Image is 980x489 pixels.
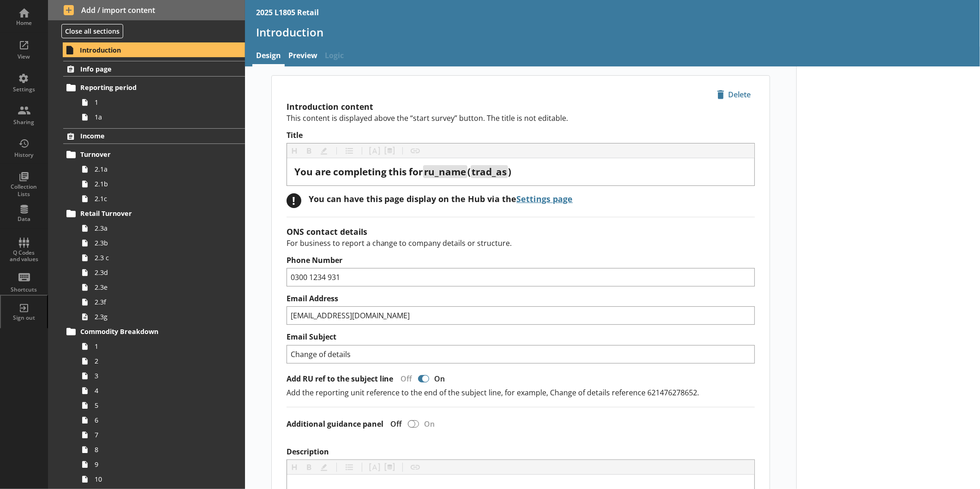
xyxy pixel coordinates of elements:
span: 2.3 c [95,253,215,262]
span: ( [467,165,471,178]
div: ! [287,193,301,208]
div: Q Codes and values [8,250,40,263]
a: Preview [285,47,321,66]
a: 10 [78,472,245,487]
a: 2.3d [78,265,245,280]
a: 2.3a [78,221,245,236]
a: 2.1c [78,191,245,206]
a: Info page [63,61,245,77]
div: Collection Lists [8,183,40,197]
span: 2.3f [95,298,215,306]
h1: Introduction [256,25,969,39]
h2: Introduction content [287,101,755,112]
span: 2.3g [95,312,215,321]
a: Settings page [517,193,573,204]
span: 2.3b [95,239,215,247]
span: 10 [95,475,215,483]
div: 2025 L1805 Retail [256,7,319,18]
a: 6 [78,413,245,428]
span: You are completing this for [294,165,423,178]
a: Design [252,47,285,66]
a: 3 [78,369,245,383]
a: Income [63,128,245,144]
h2: ONS contact details [287,226,755,237]
a: Reporting period [63,80,245,95]
label: Description [287,447,755,457]
a: 2.1a [78,162,245,177]
li: Retail Turnover2.3a2.3b2.3 c2.3d2.3e2.3f2.3g [67,206,245,324]
a: Commodity Breakdown [63,324,245,339]
div: Home [8,19,40,27]
span: 2.3d [95,268,215,277]
a: 2.3g [78,310,245,324]
div: You can have this page display on the Hub via the [309,193,573,204]
label: Email Subject [287,332,755,342]
span: Income [80,131,212,140]
span: 3 [95,371,215,380]
span: Introduction [80,46,211,54]
div: History [8,151,40,159]
label: Title [287,131,755,140]
span: Logic [321,47,347,66]
div: Settings [8,86,40,93]
a: 8 [78,442,245,457]
p: This content is displayed above the “start survey” button. The title is not editable. [287,113,755,123]
span: 2 [95,357,215,365]
span: ) [508,165,511,178]
span: 1a [95,113,215,121]
div: Sign out [8,314,40,322]
a: Introduction [63,42,245,57]
span: Add / import content [64,5,230,15]
span: 6 [95,416,215,424]
a: 2.3b [78,236,245,250]
button: Close all sections [61,24,123,38]
label: Phone Number [287,256,755,265]
li: Turnover2.1a2.1b2.1c [67,147,245,206]
a: 2.3 c [78,250,245,265]
p: Add the reporting unit reference to the end of the subject line, for example, Change of details r... [287,388,755,398]
span: Delete [713,87,754,102]
a: 1 [78,339,245,354]
a: 2.3e [78,280,245,295]
label: Additional guidance panel [287,419,383,429]
li: Reporting period11a [67,80,245,125]
button: Delete [713,87,755,102]
span: 2.1b [95,179,215,188]
div: Data [8,215,40,223]
span: Retail Turnover [80,209,212,218]
div: Off [383,419,406,429]
a: 2.3f [78,295,245,310]
span: 1 [95,98,215,107]
span: 5 [95,401,215,410]
a: 1 [78,95,245,110]
span: Turnover [80,150,212,159]
span: 7 [95,430,215,439]
label: Email Address [287,294,755,304]
span: ru_name [424,165,466,178]
a: 1a [78,110,245,125]
span: 1 [95,342,215,351]
div: Sharing [8,119,40,126]
span: 2.1c [95,194,215,203]
div: Shortcuts [8,286,40,293]
span: Commodity Breakdown [80,327,212,336]
a: 9 [78,457,245,472]
a: 2 [78,354,245,369]
span: 8 [95,445,215,454]
li: Info pageReporting period11a [48,61,245,124]
p: For business to report a change to company details or structure. [287,238,755,248]
div: Off [394,374,416,384]
div: On [421,419,442,429]
div: On [431,374,453,384]
a: 4 [78,383,245,398]
a: Turnover [63,147,245,162]
span: 9 [95,460,215,469]
span: 2.3a [95,224,215,233]
div: Title [294,166,747,178]
a: 5 [78,398,245,413]
a: 2.1b [78,177,245,191]
a: Retail Turnover [63,206,245,221]
a: 7 [78,428,245,442]
span: 2.1a [95,165,215,173]
span: 2.3e [95,283,215,292]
